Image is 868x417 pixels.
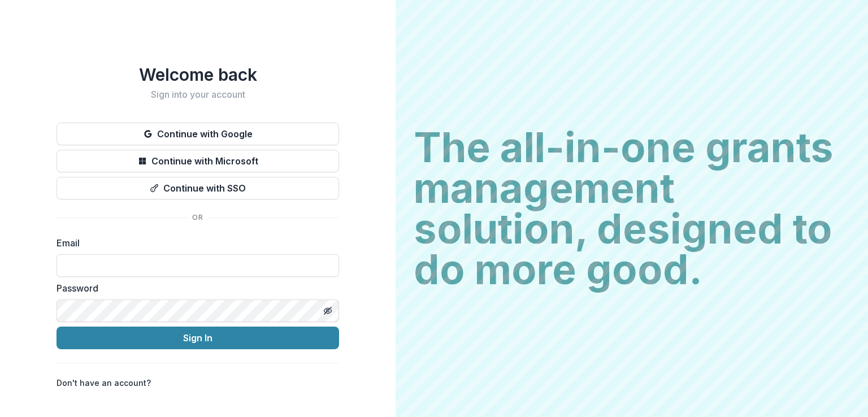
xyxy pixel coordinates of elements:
h2: Sign into your account [57,89,339,100]
label: Email [57,236,332,250]
button: Continue with Microsoft [57,150,339,172]
p: Don't have an account? [57,377,151,389]
button: Continue with Google [57,123,339,145]
button: Continue with SSO [57,177,339,199]
button: Sign In [57,327,339,349]
label: Password [57,281,332,295]
button: Toggle password visibility [319,302,337,320]
h1: Welcome back [57,64,339,85]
